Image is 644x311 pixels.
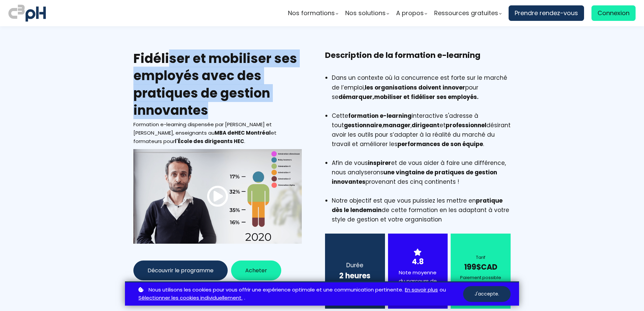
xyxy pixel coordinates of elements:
[412,121,440,129] b: dirigeant
[509,5,584,21] a: Prendre rendez-vous
[365,83,465,92] b: les organisations doivent innover
[598,8,630,18] span: Connexion
[133,261,228,280] button: Découvrir le programme
[149,286,403,294] span: Nous utilisons les cookies pour vous offrir une expérience optimale et une communication pertinente.
[332,73,511,111] li: Dans un contexte où la concurrence est forte sur le marché de l’emploi, pour se
[348,112,412,120] b: formation e-learning
[459,274,502,289] div: Paiement possible en Euro
[368,159,391,167] b: inspirer
[459,254,502,261] div: Tarif
[446,121,486,129] b: professionnel
[383,121,411,129] b: manager
[8,3,46,23] img: logo C3PH
[333,261,377,270] div: Durée
[288,8,335,18] span: Nos formations
[215,129,234,136] strong: MBA de
[339,93,477,101] b: démarquer,
[175,138,244,145] b: l'École des dirigeants HEC
[133,50,302,119] h2: Fidéliser et mobiliser ses employés avec des pratiques de gestion innovantes
[434,8,498,18] span: Ressources gratuites
[332,158,511,196] li: Afin de vous et de vous aider à faire une différence, nous analyserons provenant des cinq contine...
[339,271,371,281] b: 2 heures
[345,8,386,18] span: Nos solutions
[464,262,497,272] strong: 199$CAD
[591,5,636,21] a: Connexion
[463,286,511,302] button: J'accepte.
[325,50,511,71] h3: Description de la formation e-learning
[515,8,578,18] span: Prendre rendez-vous
[405,286,438,294] a: En savoir plus
[133,120,302,145] div: Formation e-learning dispensée par [PERSON_NAME] et [PERSON_NAME], enseignants au et formateurs p...
[234,129,271,136] b: EC Montréal
[396,269,440,302] div: Note moyenne du parcours de formations
[234,129,238,136] strong: H
[137,286,463,303] p: ou .
[231,261,281,280] button: Acheter
[396,8,424,18] span: A propos
[245,266,267,275] span: Acheter
[412,256,424,267] strong: 4.8
[332,111,511,158] li: Cette interactive s'adresse à tout , , et désirant avoir les outils pour s’adapter à la réalité d...
[477,93,479,101] strong: .
[344,121,382,129] b: gestionnaire
[374,93,477,101] strong: mobiliser et fidéliser ses employés
[138,294,243,302] a: Sélectionner les cookies individuellement.
[332,196,511,224] li: Notre objectif est que vous puissiez les mettre en de cette formation en les adaptant à votre sty...
[397,140,483,148] b: performances de son équipe
[332,168,497,186] b: une vingtaine de pratiques de gestion innovantes
[148,266,214,275] span: Découvrir le programme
